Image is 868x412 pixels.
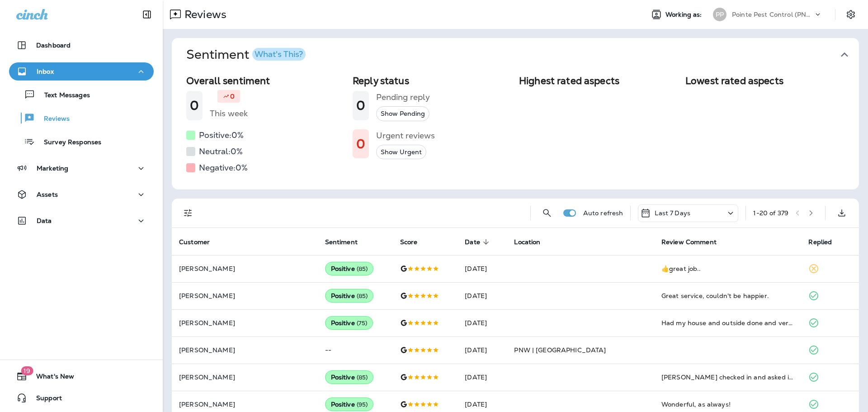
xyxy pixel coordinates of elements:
[9,367,154,385] button: 19What's New
[376,106,429,121] button: Show Pending
[685,75,844,86] h2: Lowest rated aspects
[356,98,365,113] h1: 0
[808,238,844,246] span: Replied
[465,238,480,246] span: Date
[357,319,368,327] span: ( 75 )
[27,373,74,384] span: What's New
[255,50,303,58] div: What's This?
[713,8,726,21] div: PP
[9,85,154,104] button: Text Messages
[325,238,369,246] span: Sentiment
[376,90,430,104] h5: Pending reply
[179,401,311,408] p: [PERSON_NAME]
[9,389,154,407] button: Support
[172,71,859,189] div: SentimentWhat's This?
[519,75,678,86] h2: Highest rated aspects
[37,217,52,224] p: Data
[583,209,623,217] p: Auto refresh
[514,346,606,354] span: PNW | [GEOGRAPHIC_DATA]
[134,5,160,24] button: Collapse Sidebar
[35,138,101,147] p: Survey Responses
[36,42,71,49] p: Dashboard
[357,265,368,273] span: ( 85 )
[458,309,507,336] td: [DATE]
[21,366,33,375] span: 19
[661,318,794,327] div: Had my house and outside done and very please with the service I received
[357,401,368,408] span: ( 95 )
[252,48,306,61] button: What's This?
[186,75,345,86] h2: Overall sentiment
[199,144,243,159] h5: Neutral: 0 %
[661,291,794,300] div: Great service, couldn't be happier.
[833,204,851,222] button: Export as CSV
[514,238,552,246] span: Location
[35,115,70,123] p: Reviews
[356,137,365,152] h1: 0
[325,262,374,275] div: Positive
[357,292,368,300] span: ( 85 )
[325,316,373,330] div: Positive
[179,38,866,71] button: SentimentWhat's This?
[661,400,794,409] div: Wonderful, as always!
[27,394,62,405] span: Support
[661,373,794,382] div: Justin checked in and asked if there was areas of concern. He did a very thorough job. Friendly a...
[179,238,222,246] span: Customer
[190,98,199,113] h1: 0
[35,91,90,100] p: Text Messages
[325,398,374,411] div: Positive
[318,336,393,364] td: --
[179,265,311,272] p: [PERSON_NAME]
[458,255,507,282] td: [DATE]
[665,11,704,19] span: Working as:
[9,62,154,81] button: Inbox
[179,374,311,381] p: [PERSON_NAME]
[179,292,311,299] p: [PERSON_NAME]
[661,238,717,246] span: Review Comment
[808,238,832,246] span: Replied
[538,204,556,222] button: Search Reviews
[9,159,154,177] button: Marketing
[179,204,197,222] button: Filters
[376,128,435,143] h5: Urgent reviews
[325,238,358,246] span: Sentiment
[9,132,154,151] button: Survey Responses
[210,106,248,121] h5: This week
[186,47,306,62] h1: Sentiment
[37,165,68,172] p: Marketing
[458,336,507,364] td: [DATE]
[514,238,540,246] span: Location
[458,282,507,309] td: [DATE]
[9,185,154,204] button: Assets
[843,6,859,23] button: Settings
[325,289,374,303] div: Positive
[376,145,426,160] button: Show Urgent
[357,374,368,381] span: ( 85 )
[732,11,813,18] p: Pointe Pest Control (PNW)
[655,209,690,217] p: Last 7 Days
[400,238,429,246] span: Score
[353,75,512,86] h2: Reply status
[9,109,154,128] button: Reviews
[458,364,507,391] td: [DATE]
[230,92,235,101] p: 0
[199,128,244,142] h5: Positive: 0 %
[9,212,154,230] button: Data
[37,191,58,198] p: Assets
[753,209,788,217] div: 1 - 20 of 379
[179,238,210,246] span: Customer
[179,346,311,354] p: [PERSON_NAME]
[37,68,54,75] p: Inbox
[179,319,311,327] p: [PERSON_NAME]
[661,264,794,273] div: 👍great job..
[181,8,226,21] p: Reviews
[465,238,492,246] span: Date
[199,161,248,175] h5: Negative: 0 %
[325,370,374,384] div: Positive
[661,238,728,246] span: Review Comment
[9,36,154,54] button: Dashboard
[400,238,418,246] span: Score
